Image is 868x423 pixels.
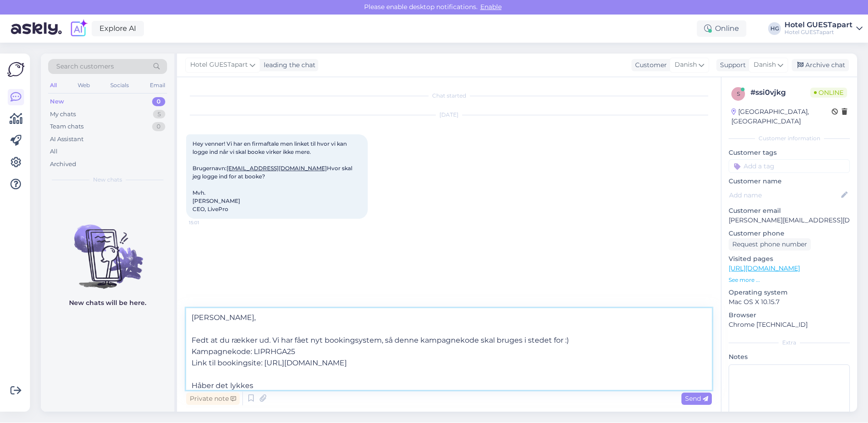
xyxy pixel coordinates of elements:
a: [EMAIL_ADDRESS][DOMAIN_NAME] [227,165,327,172]
input: Add name [729,190,839,200]
span: 15:01 [189,219,223,226]
img: No chats [41,208,174,290]
div: Private note [186,393,240,405]
span: Danish [675,60,697,70]
a: [URL][DOMAIN_NAME] [729,264,800,272]
textarea: [PERSON_NAME], Fedt at du rækker ud. Vi har fået nyt bookingsystem, så denne kampagnekode skal br... [186,308,712,390]
div: Support [716,60,746,70]
div: Socials [108,79,131,91]
div: Chat started [186,92,712,100]
span: Hey venner! Vi har en firmaftale men linket til hvor vi kan logge ind når vi skal booke virker ik... [192,140,354,212]
p: Chrome [TECHNICAL_ID] [729,320,850,330]
p: Visited pages [729,254,850,264]
img: explore-ai [69,19,88,38]
p: [PERSON_NAME][EMAIL_ADDRESS][DOMAIN_NAME] [729,216,850,225]
div: Team chats [50,122,84,131]
div: Email [148,79,167,91]
div: Extra [729,339,850,347]
p: See more ... [729,276,850,284]
span: Hotel GUESTapart [190,60,248,70]
div: All [48,79,59,91]
p: New chats will be here. [69,298,146,308]
div: Hotel GUESTapart [784,21,853,29]
div: 5 [153,110,165,119]
div: [DATE] [186,111,712,119]
div: Online [697,20,746,37]
div: Customer information [729,134,850,143]
p: Operating system [729,288,850,297]
div: AI Assistant [50,135,84,144]
div: 0 [152,97,165,106]
div: New [50,97,64,106]
img: Askly Logo [7,61,25,78]
div: Hotel GUESTapart [784,29,853,36]
div: Customer [631,60,667,70]
p: Customer name [729,177,850,186]
div: # ssi0vjkg [750,87,810,98]
span: Enable [478,3,504,11]
div: [GEOGRAPHIC_DATA], [GEOGRAPHIC_DATA] [731,107,832,126]
p: Mac OS X 10.15.7 [729,297,850,307]
p: Notes [729,352,850,362]
div: My chats [50,110,76,119]
div: leading the chat [260,60,316,70]
p: Customer phone [729,229,850,238]
div: Request phone number [729,238,811,251]
span: Search customers [56,62,114,71]
a: Explore AI [92,21,144,36]
div: All [50,147,58,156]
p: Browser [729,310,850,320]
span: New chats [93,176,122,184]
input: Add a tag [729,159,850,173]
span: s [737,90,740,97]
div: Archived [50,160,76,169]
span: Online [810,88,847,98]
p: Customer tags [729,148,850,157]
div: Web [76,79,92,91]
div: Archive chat [792,59,849,71]
div: 0 [152,122,165,131]
div: HG [768,22,781,35]
p: Customer email [729,206,850,216]
span: Send [685,394,708,403]
a: Hotel GUESTapartHotel GUESTapart [784,21,863,36]
span: Danish [754,60,776,70]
